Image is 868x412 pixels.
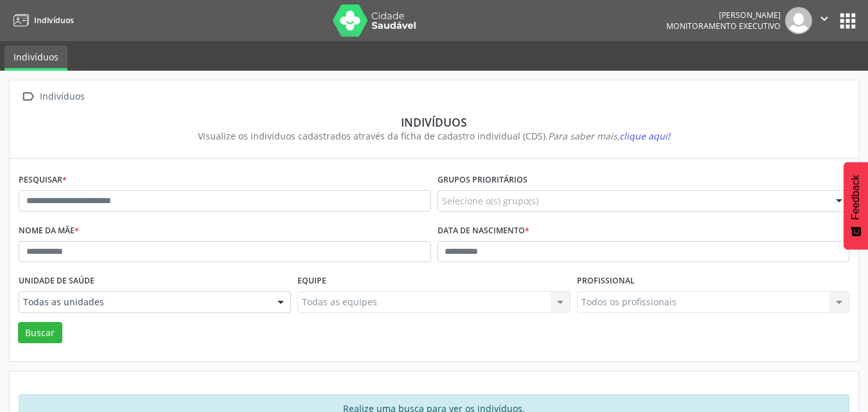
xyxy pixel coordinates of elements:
[548,130,670,142] i: Para saber mais,
[577,271,635,291] label: Profissional
[812,7,837,34] button: 
[837,10,859,32] button: apps
[28,115,840,129] div: Indivíduos
[19,87,87,106] a:  Indivíduos
[19,87,37,106] i: 
[817,12,831,26] i: 
[28,129,840,143] div: Visualize os indivíduos cadastrados através da ficha de cadastro individual (CDS).
[18,322,62,344] button: Buscar
[785,7,812,34] img: img
[37,87,87,106] div: Indivíduos
[19,271,94,291] label: Unidade de saúde
[844,162,868,249] button: Feedback - Mostrar pesquisa
[438,221,529,241] label: Data de nascimento
[850,175,862,220] span: Feedback
[438,170,527,190] label: Grupos prioritários
[19,170,67,190] label: Pesquisar
[9,10,74,31] a: Indivíduos
[297,271,326,291] label: Equipe
[23,296,265,309] span: Todas as unidades
[19,221,79,241] label: Nome da mãe
[666,10,781,21] div: [PERSON_NAME]
[442,194,538,208] span: Selecione o(s) grupo(s)
[34,15,74,26] span: Indivíduos
[4,46,67,71] a: Indivíduos
[619,130,670,142] span: clique aqui!
[666,21,781,31] span: Monitoramento Executivo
